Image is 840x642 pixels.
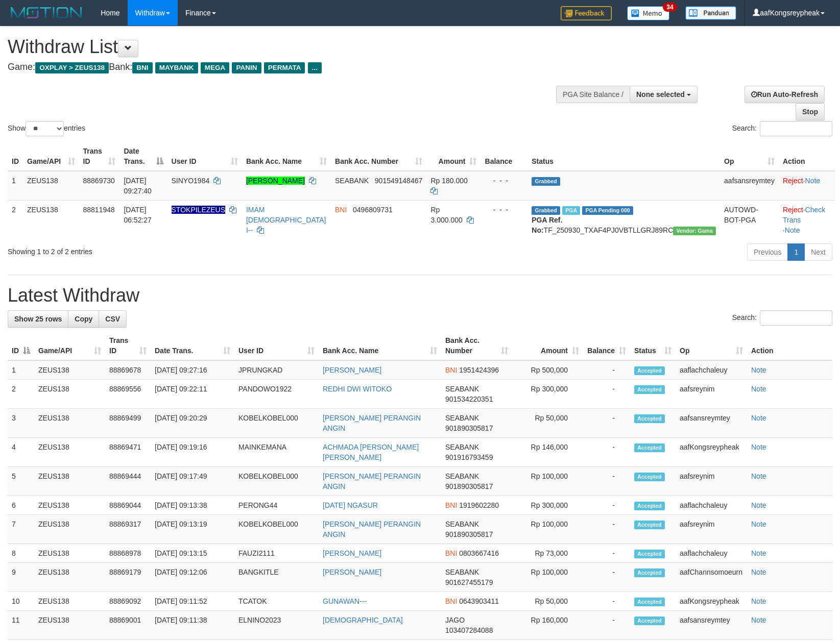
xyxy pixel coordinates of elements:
td: ELNINO2023 [234,611,319,640]
a: Reject [783,177,803,185]
a: Note [751,443,766,451]
span: Copy [75,315,92,323]
input: Search: [760,121,832,136]
td: 88869092 [105,592,151,611]
td: 88869179 [105,563,151,592]
span: None selected [636,90,685,98]
td: aafsansreymtey [720,171,779,201]
td: ZEUS138 [34,409,105,438]
td: Rp 50,000 [512,409,583,438]
td: Rp 146,000 [512,438,583,467]
span: SEABANK [445,520,479,528]
td: 1 [8,171,23,201]
td: ZEUS138 [23,200,79,239]
img: panduan.png [685,6,736,20]
a: [PERSON_NAME] PERANGIN ANGIN [323,520,421,538]
span: BNI [335,206,347,214]
span: SEABANK [335,177,369,185]
a: Reject [783,206,803,214]
a: Note [751,520,766,528]
a: Note [751,597,766,605]
span: Rp 180.000 [430,177,467,185]
a: Note [785,226,800,234]
th: Trans ID: activate to sort column ascending [79,142,120,171]
td: ZEUS138 [34,380,105,409]
td: 88869044 [105,496,151,515]
span: Copy 0496809731 to clipboard [353,206,393,214]
span: JAGO [445,616,465,624]
span: Copy 901534220351 to clipboard [445,395,493,403]
div: PGA Site Balance / [556,86,630,103]
span: Accepted [634,550,665,558]
td: ZEUS138 [34,563,105,592]
td: 88869444 [105,467,151,496]
td: ZEUS138 [34,496,105,515]
span: [DATE] 06:52:27 [124,206,152,224]
span: Copy 901627455179 to clipboard [445,578,493,586]
td: [DATE] 09:20:29 [151,409,234,438]
span: 88869730 [83,177,115,185]
span: BNI [445,501,457,509]
td: FAUZI2111 [234,544,319,563]
span: SINYO1984 [172,177,210,185]
td: 88869556 [105,380,151,409]
td: 88869317 [105,515,151,544]
span: [DATE] 09:27:40 [124,177,152,195]
span: CSV [105,315,120,323]
td: BANGKITLE [234,563,319,592]
span: Copy 901890305817 to clipboard [445,424,493,432]
span: PANIN [232,62,261,73]
img: Feedback.jpg [561,6,612,20]
td: PANDOWO1922 [234,380,319,409]
th: User ID: activate to sort column ascending [167,142,242,171]
td: 10 [8,592,34,611]
span: SEABANK [445,443,479,451]
th: Status: activate to sort column ascending [630,331,676,360]
span: Accepted [634,569,665,577]
td: ZEUS138 [34,360,105,380]
span: PGA Pending [582,206,633,215]
td: [DATE] 09:22:11 [151,380,234,409]
th: Balance [481,142,527,171]
span: PERMATA [264,62,305,73]
a: [PERSON_NAME] [246,177,305,185]
td: Rp 160,000 [512,611,583,640]
span: Marked by aafsreyleap [562,206,580,215]
td: aaflachchaleuy [676,544,747,563]
a: [DEMOGRAPHIC_DATA] [323,616,403,624]
th: Balance: activate to sort column ascending [583,331,630,360]
a: CSV [99,310,127,328]
span: Copy 901890305817 to clipboard [445,530,493,538]
td: ZEUS138 [34,611,105,640]
h4: Game: Bank: [8,62,550,72]
a: REDHI DWI WITOKO [323,385,392,393]
td: ZEUS138 [34,467,105,496]
span: Accepted [634,598,665,606]
a: [PERSON_NAME] [323,549,381,557]
a: [PERSON_NAME] [323,366,381,374]
td: [DATE] 09:19:16 [151,438,234,467]
span: SEABANK [445,414,479,422]
span: Accepted [634,385,665,394]
a: Previous [747,243,788,261]
td: Rp 500,000 [512,360,583,380]
a: Note [805,177,821,185]
span: Copy 1951424396 to clipboard [459,366,499,374]
td: [DATE] 09:11:38 [151,611,234,640]
td: 88869678 [105,360,151,380]
span: BNI [445,366,457,374]
td: 88868978 [105,544,151,563]
td: 88869499 [105,409,151,438]
td: 8 [8,544,34,563]
span: 34 [663,3,677,12]
a: GUNAWAN--- [323,597,367,605]
span: 88811948 [83,206,115,214]
td: - [583,544,630,563]
td: - [583,380,630,409]
td: 6 [8,496,34,515]
span: Accepted [634,366,665,375]
a: [DATE] NGASUR [323,501,378,509]
th: Amount: activate to sort column ascending [512,331,583,360]
td: 88869471 [105,438,151,467]
img: Button%20Memo.svg [627,6,670,20]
